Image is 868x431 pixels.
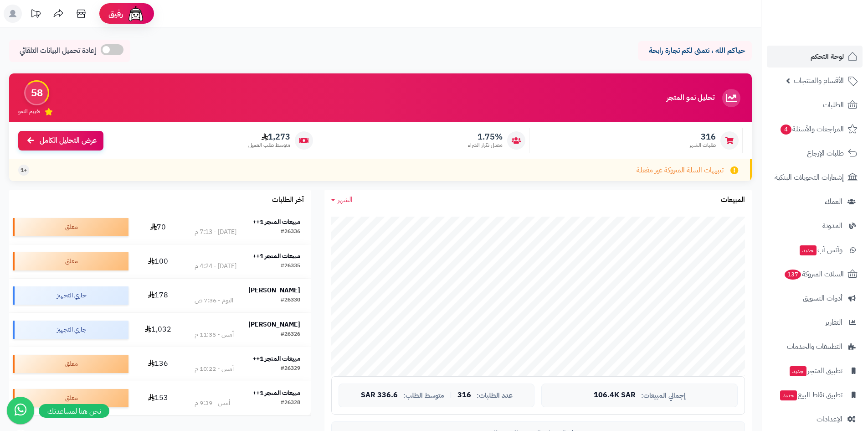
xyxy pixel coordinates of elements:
td: 100 [132,244,184,278]
a: إشعارات التحويلات البنكية [767,166,863,188]
span: تطبيق المتجر [789,364,842,377]
div: معلق [13,355,128,373]
span: جديد [800,245,817,255]
a: المدونة [767,215,863,237]
div: #26326 [281,330,300,339]
div: #26328 [281,399,300,408]
span: رفيق [108,8,123,19]
span: تطبيق نقاط البيع [779,389,842,401]
span: تقييم النمو [18,108,40,115]
span: وآتس آب [799,244,842,256]
h3: تحليل نمو المتجر [667,94,714,102]
span: طلبات الإرجاع [807,147,844,160]
td: 70 [132,210,184,244]
strong: [PERSON_NAME] [248,286,300,295]
strong: مبيعات المتجر 1++ [252,354,300,363]
span: إعادة تحميل البيانات التلقائي [20,46,96,56]
div: #26336 [281,228,300,237]
a: تحديثات المنصة [24,5,47,25]
strong: مبيعات المتجر 1++ [252,251,300,261]
div: #26335 [281,262,300,271]
a: الإعدادات [767,408,863,430]
strong: [PERSON_NAME] [248,320,300,329]
div: #26329 [281,364,300,374]
a: طلبات الإرجاع [767,142,863,164]
span: السلات المتروكة [784,268,844,280]
a: الطلبات [767,94,863,116]
span: أدوات التسويق [803,292,842,305]
td: 136 [132,347,184,381]
span: تنبيهات السلة المتروكة غير مفعلة [637,165,724,176]
span: 106.4K SAR [594,391,636,400]
span: 4 [780,124,792,135]
td: 178 [132,279,184,312]
span: عدد الطلبات: [477,392,513,400]
span: متوسط الطلب: [403,392,444,400]
div: [DATE] - 7:13 م [195,228,236,237]
td: 153 [132,381,184,415]
a: لوحة التحكم [767,46,863,68]
a: التقارير [767,312,863,333]
td: 1,032 [132,313,184,347]
a: التطبيقات والخدمات [767,336,863,358]
img: ai-face.png [127,5,145,23]
span: العملاء [825,195,842,208]
span: +1 [21,166,27,174]
span: 137 [784,269,801,280]
span: التطبيقات والخدمات [787,340,842,353]
span: إجمالي المبيعات: [641,392,686,400]
span: 316 [457,391,471,400]
div: [DATE] - 4:24 م [195,262,236,271]
span: | [450,392,452,399]
div: جاري التجهيز [13,286,128,305]
span: الشهر [338,194,353,205]
a: أدوات التسويق [767,287,863,309]
div: اليوم - 7:36 ص [195,296,233,305]
div: أمس - 9:39 م [195,399,230,408]
span: عرض التحليل الكامل [40,135,97,146]
p: حياكم الله ، نتمنى لكم تجارة رابحة [645,46,745,56]
span: إشعارات التحويلات البنكية [775,171,844,184]
div: معلق [13,218,128,236]
a: الشهر [331,195,353,205]
div: معلق [13,389,128,407]
span: 336.6 SAR [361,391,398,400]
span: التقارير [825,316,842,329]
img: logo-2.png [806,10,859,29]
span: جديد [780,390,797,400]
a: عرض التحليل الكامل [18,131,103,151]
span: طلبات الشهر [689,141,716,149]
div: أمس - 10:22 م [195,364,234,374]
span: 316 [689,132,716,142]
span: متوسط طلب العميل [248,141,290,149]
a: السلات المتروكة137 [767,263,863,285]
div: جاري التجهيز [13,321,128,339]
span: المراجعات والأسئلة [780,123,844,135]
strong: مبيعات المتجر 1++ [252,388,300,398]
a: العملاء [767,191,863,213]
span: 1.75% [468,132,503,142]
strong: مبيعات المتجر 1++ [252,217,300,227]
a: وآتس آبجديد [767,239,863,261]
span: الأقسام والمنتجات [794,74,844,87]
div: معلق [13,252,128,270]
div: أمس - 11:35 م [195,330,234,339]
a: المراجعات والأسئلة4 [767,118,863,140]
span: لوحة التحكم [811,50,844,63]
span: 1,273 [248,132,290,142]
span: الإعدادات [817,413,842,426]
span: معدل تكرار الشراء [468,141,503,149]
h3: المبيعات [721,196,745,204]
h3: آخر الطلبات [272,196,304,204]
div: #26330 [281,296,300,305]
span: جديد [790,366,806,376]
a: تطبيق المتجرجديد [767,360,863,382]
a: تطبيق نقاط البيعجديد [767,384,863,406]
span: المدونة [822,219,842,232]
span: الطلبات [823,99,844,111]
